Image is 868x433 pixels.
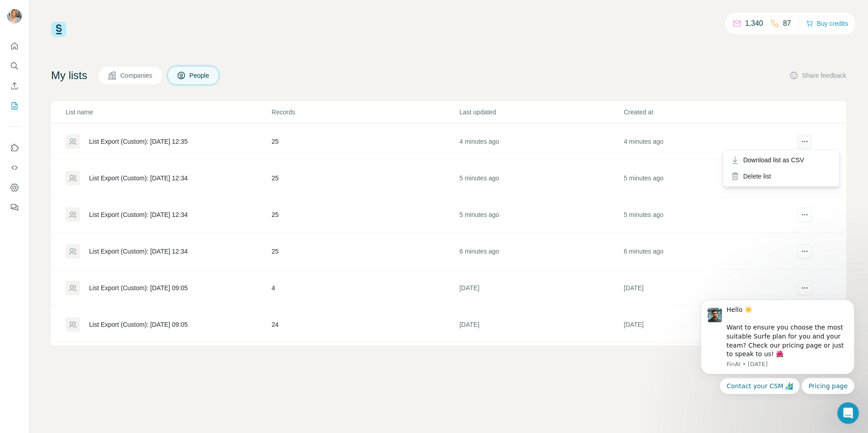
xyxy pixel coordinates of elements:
[271,197,459,233] td: 25
[7,98,22,114] button: My lists
[837,402,859,424] iframe: Intercom live chat
[745,18,763,29] p: 1,340
[120,71,153,80] span: Companies
[271,343,459,380] td: 25
[189,71,210,80] span: People
[459,123,623,160] td: 4 minutes ago
[271,160,459,197] td: 25
[66,108,271,117] p: List name
[89,174,188,183] div: List Export (Custom): [DATE] 12:34
[797,134,812,149] button: actions
[797,281,812,295] button: actions
[459,306,623,343] td: [DATE]
[7,9,22,24] img: Avatar
[743,155,804,165] span: Download list as CSV
[272,108,458,117] p: Records
[623,160,788,197] td: 5 minutes ago
[623,123,788,160] td: 4 minutes ago
[7,179,22,196] button: Dashboard
[89,247,188,256] div: List Export (Custom): [DATE] 12:34
[7,160,22,176] button: Use Surfe API
[623,270,788,306] td: [DATE]
[687,292,868,400] iframe: Intercom notifications message
[271,270,459,306] td: 4
[7,199,22,216] button: Feedback
[51,22,66,37] img: Surfe Logo
[623,343,788,380] td: [DATE]
[271,123,459,160] td: 25
[797,207,812,222] button: actions
[459,343,623,380] td: [DATE]
[89,283,188,292] div: List Export (Custom): [DATE] 09:05
[789,71,846,80] button: Share feedback
[623,306,788,343] td: [DATE]
[623,233,788,270] td: 6 minutes ago
[459,108,623,117] p: Last updated
[271,306,459,343] td: 24
[89,137,188,146] div: List Export (Custom): [DATE] 12:35
[783,18,791,29] p: 87
[7,38,22,54] button: Quick start
[459,270,623,306] td: [DATE]
[51,68,87,83] h4: My lists
[624,108,787,117] p: Created at
[459,197,623,233] td: 5 minutes ago
[725,168,837,184] div: Delete list
[89,210,188,219] div: List Export (Custom): [DATE] 12:34
[89,320,188,329] div: List Export (Custom): [DATE] 09:05
[271,233,459,270] td: 25
[797,244,812,259] button: actions
[459,160,623,197] td: 5 minutes ago
[459,233,623,270] td: 6 minutes ago
[806,17,848,30] button: Buy credits
[7,78,22,94] button: Enrich CSV
[7,58,22,74] button: Search
[623,197,788,233] td: 5 minutes ago
[7,140,22,156] button: Use Surfe on LinkedIn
